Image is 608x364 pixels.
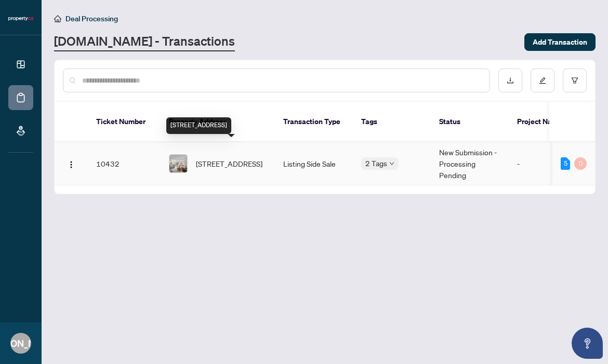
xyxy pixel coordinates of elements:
[539,77,546,84] span: edit
[63,155,80,172] button: Logo
[498,69,522,92] button: download
[431,102,509,142] th: Status
[524,33,596,51] button: Add Transaction
[353,102,431,142] th: Tags
[509,142,571,185] td: -
[531,69,554,92] button: edit
[67,160,75,169] img: Logo
[365,157,387,169] span: 2 Tags
[561,157,570,170] div: 5
[54,33,235,51] a: [DOMAIN_NAME] - Transactions
[54,15,61,22] span: home
[563,69,587,92] button: filter
[65,14,118,23] span: Deal Processing
[431,142,509,185] td: New Submission - Processing Pending
[166,117,231,134] div: [STREET_ADDRESS]
[574,157,587,170] div: 0
[389,161,394,166] span: down
[88,102,161,142] th: Ticket Number
[275,142,353,185] td: Listing Side Sale
[507,77,514,84] span: download
[571,77,578,84] span: filter
[88,142,161,185] td: 10432
[8,16,33,22] img: logo
[169,155,187,172] img: thumbnail-img
[533,34,587,50] span: Add Transaction
[196,158,262,169] span: [STREET_ADDRESS]
[161,102,275,142] th: Property Address
[572,328,603,359] button: Open asap
[509,102,571,142] th: Project Name
[275,102,353,142] th: Transaction Type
